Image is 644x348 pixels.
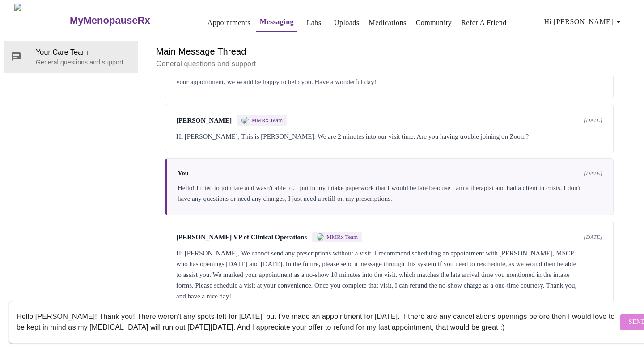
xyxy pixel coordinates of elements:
button: Hi [PERSON_NAME] [541,13,627,31]
button: Refer a Friend [458,14,510,32]
span: [DATE] [584,117,602,124]
h3: MyMenopauseRx [70,15,150,26]
span: MMRx Team [326,233,358,241]
div: Hi [PERSON_NAME], We cannot send any prescriptions without a visit. I recommend scheduling an app... [176,248,602,301]
a: Refer a Friend [461,17,507,29]
button: Appointments [204,14,254,32]
a: Messaging [260,16,294,28]
p: General questions and support [36,58,131,67]
a: Labs [307,17,322,29]
h6: Main Message Thread [156,44,623,59]
button: Labs [300,14,328,32]
span: [DATE] [584,233,602,241]
button: Uploads [330,14,363,32]
button: Community [412,14,456,32]
span: Your Care Team [36,47,131,58]
button: Messaging [256,13,297,32]
span: You [178,170,189,177]
a: MyMenopauseRx [68,5,186,36]
p: General questions and support [156,59,623,69]
textarea: Send a message about your appointment [17,308,618,336]
div: Hi [PERSON_NAME], This is [PERSON_NAME]. We are 2 minutes into our visit time. Are you having tro... [176,131,602,142]
div: Your Care TeamGeneral questions and support [4,41,138,73]
img: MMRX [241,117,249,124]
a: Community [416,17,452,29]
a: Appointments [208,17,250,29]
img: MMRX [317,233,324,241]
div: Hello! I tried to join late and wasn't able to. I put in my intake paperwork that I would be late... [178,182,602,204]
span: MMRx Team [251,117,283,124]
span: [PERSON_NAME] VP of Clinical Operations [176,233,307,241]
button: Medications [365,14,410,32]
img: MyMenopauseRx Logo [14,4,68,37]
a: Uploads [334,17,360,29]
a: Medications [369,17,407,29]
span: [PERSON_NAME] [176,117,232,124]
span: Hi [PERSON_NAME] [544,16,624,28]
span: [DATE] [584,170,602,177]
div: Hi, [PERSON_NAME]! You do not need to have any labs completed for your follow up appointment. If ... [176,66,602,87]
